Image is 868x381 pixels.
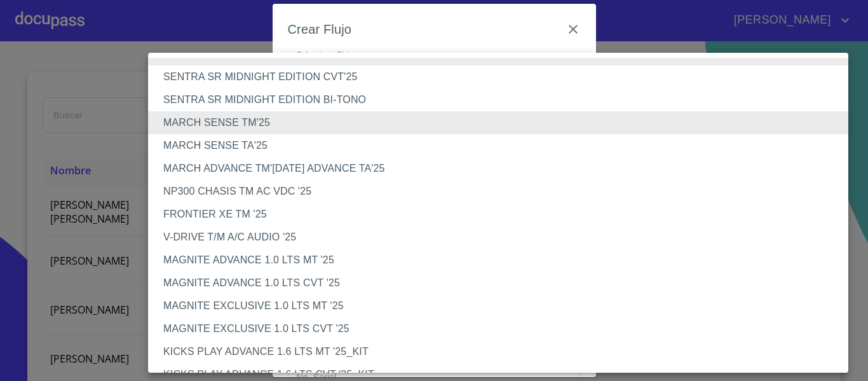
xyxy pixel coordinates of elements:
li: NP300 CHASIS TM AC VDC '25 [148,180,858,203]
li: SENTRA SR MIDNIGHT EDITION BI-TONO [148,88,858,111]
li: SENTRA SR MIDNIGHT EDITION CVT'25 [148,66,858,88]
li: MARCH ADVANCE TM'[DATE] ADVANCE TA'25 [148,157,858,180]
li: FRONTIER XE TM '25 [148,203,858,226]
li: MAGNITE EXCLUSIVE 1.0 LTS MT '25 [148,294,858,317]
li: MARCH SENSE TM'25 [148,111,858,134]
li: MAGNITE ADVANCE 1.0 LTS MT '25 [148,249,858,272]
li: MAGNITE ADVANCE 1.0 LTS CVT '25 [148,272,858,294]
li: KICKS PLAY ADVANCE 1.6 LTS MT '25_KIT [148,340,858,363]
li: MAGNITE EXCLUSIVE 1.0 LTS CVT '25 [148,317,858,340]
li: MARCH SENSE TA'25 [148,134,858,157]
li: V-DRIVE T/M A/C AUDIO '25 [148,226,858,249]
